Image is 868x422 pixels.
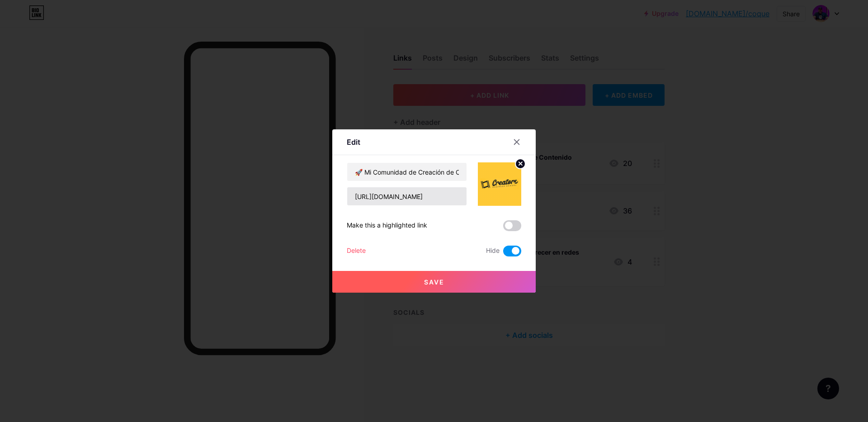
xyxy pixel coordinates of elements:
div: Delete [347,246,366,256]
span: Hide [486,246,500,256]
input: Title [347,163,467,181]
img: link_thumbnail [478,162,521,206]
input: URL [347,187,467,205]
div: Make this a highlighted link [347,220,427,231]
span: Save [424,278,444,286]
div: Edit [347,137,360,147]
button: Save [332,271,536,293]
